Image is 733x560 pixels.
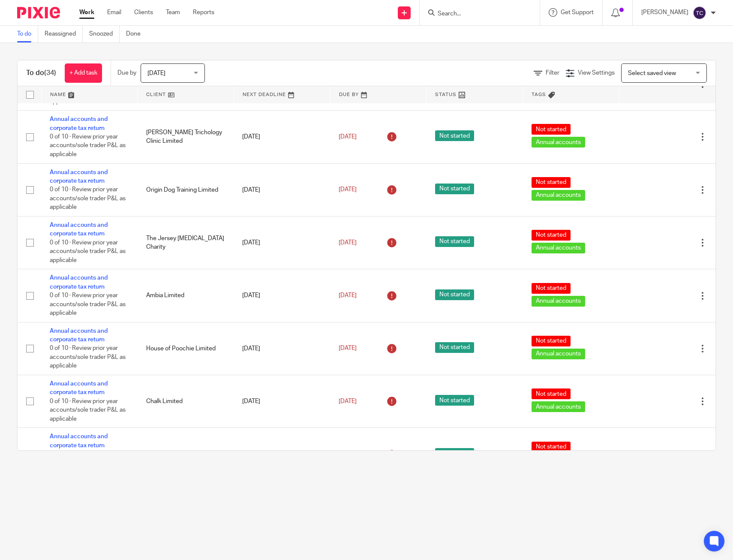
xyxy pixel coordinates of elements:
span: Not started [532,230,571,241]
a: Annual accounts and corporate tax return [50,116,108,131]
span: Not started [532,124,571,135]
span: 0 of 10 · Review prior year accounts/sole trader P&L as applicable [50,346,126,369]
td: [DATE] [234,163,330,216]
a: Snoozed [89,26,120,42]
input: Search [437,10,514,18]
span: Annual accounts [532,190,585,201]
a: Reassigned [45,26,83,42]
a: Annual accounts and corporate tax return [50,328,108,343]
span: Annual accounts [532,243,585,253]
span: [DATE] [147,70,165,76]
span: Filter [546,70,559,76]
td: [DATE] [234,111,330,163]
a: Email [107,8,121,17]
span: Get Support [561,9,594,15]
a: Work [79,8,94,17]
span: 0 of 10 · Review prior year accounts/sole trader P&L as applicable [50,81,126,105]
span: [DATE] [339,134,357,140]
span: 0 of 10 · Review prior year accounts/sole trader P&L as applicable [50,398,126,422]
span: Annual accounts [532,349,585,359]
a: Team [166,8,180,17]
span: (34) [44,69,56,76]
span: 0 of 10 · Review prior year accounts/sole trader P&L as applicable [50,292,126,316]
span: Not started [532,336,571,346]
td: [PERSON_NAME] Trichology Clinic Limited [138,111,234,163]
td: Ambia Limited [138,269,234,322]
span: Not started [435,236,474,247]
td: [DATE] [234,375,330,428]
a: + Add task [65,63,102,83]
td: Origin Dog Training Limited [138,163,234,216]
span: Not started [435,342,474,353]
span: [DATE] [339,346,357,352]
span: Tags [532,92,546,97]
a: Done [126,26,147,42]
p: Due by [117,69,136,77]
a: Annual accounts and corporate tax return [50,381,108,395]
span: 0 of 10 · Review prior year accounts/sole trader P&L as applicable [50,134,126,157]
td: The Jersey [MEDICAL_DATA] Charity [138,216,234,269]
td: [DATE] [234,216,330,269]
td: House of Poochie Limited [138,322,234,375]
h1: To do [26,69,56,78]
a: Annual accounts and corporate tax return [50,275,108,289]
span: [DATE] [339,292,357,298]
td: [DATE] [234,269,330,322]
a: Annual accounts and corporate tax return [50,222,108,237]
td: [DATE] [234,322,330,375]
p: [PERSON_NAME] [641,8,688,17]
td: [DATE] [234,428,330,481]
span: View Settings [578,70,615,76]
span: [DATE] [339,240,357,246]
img: svg%3E [693,6,706,20]
span: Not started [532,177,571,188]
span: [DATE] [339,398,357,404]
a: Annual accounts and corporate tax return [50,169,108,184]
img: Pixie [17,7,60,18]
span: Not started [435,130,474,141]
span: Not started [435,184,474,194]
span: Annual accounts [532,401,585,412]
a: Annual accounts and corporate tax return [50,434,108,448]
a: Clients [134,8,153,17]
td: Chalk Limited [138,375,234,428]
span: 0 of 10 · Review prior year accounts/sole trader P&L as applicable [50,187,126,211]
span: Not started [532,388,571,399]
span: Not started [435,289,474,300]
span: Not started [532,442,571,452]
td: The Island Hygienist Limited [138,428,234,481]
span: Not started [435,395,474,406]
span: Not started [532,283,571,294]
span: [DATE] [339,187,357,193]
a: To do [17,26,38,42]
span: Annual accounts [532,137,585,148]
span: 0 of 10 · Review prior year accounts/sole trader P&L as applicable [50,240,126,263]
span: Annual accounts [532,296,585,307]
span: Not started [435,448,474,459]
a: Reports [193,8,214,17]
span: Select saved view [628,70,676,76]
